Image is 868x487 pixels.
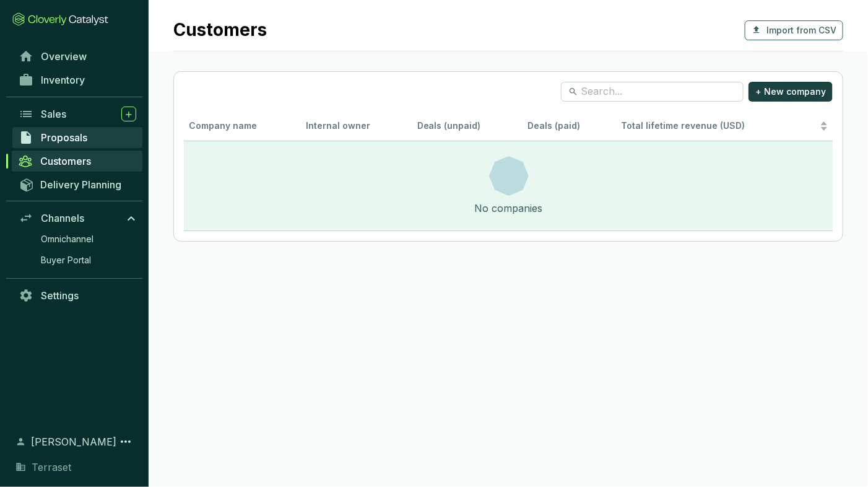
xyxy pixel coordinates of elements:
span: Customers [40,155,91,167]
span: Overview [41,50,87,63]
input: Search... [581,85,725,99]
a: Channels [12,208,142,229]
a: Inventory [12,69,142,90]
span: Import from CSV [766,24,836,37]
th: Company name [184,112,301,142]
span: Total lifetime revenue (USD) [621,120,745,131]
span: Proposals [41,131,87,144]
span: Channels [41,212,84,224]
span: Buyer Portal [41,254,91,266]
span: Sales [41,108,66,120]
th: Deals (unpaid) [412,112,523,142]
div: No companies [475,201,543,216]
span: Inventory [41,74,85,86]
a: Delivery Planning [12,174,142,195]
a: Overview [12,46,142,67]
a: Customers [12,151,142,172]
span: Delivery Planning [40,178,121,191]
button: + New company [749,82,833,102]
a: Proposals [12,127,142,148]
span: Omnichannel [41,233,93,245]
h1: Customers [173,20,267,41]
span: Terraset [32,460,71,475]
span: Settings [41,289,79,302]
a: Sales [12,103,142,125]
a: Omnichannel [35,230,142,248]
button: Import from CSV [745,20,843,40]
a: Settings [12,285,142,306]
span: [PERSON_NAME] [31,434,116,449]
a: Buyer Portal [35,251,142,270]
span: + New company [755,86,826,98]
th: Deals (paid) [523,112,616,142]
th: Internal owner [301,112,412,142]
